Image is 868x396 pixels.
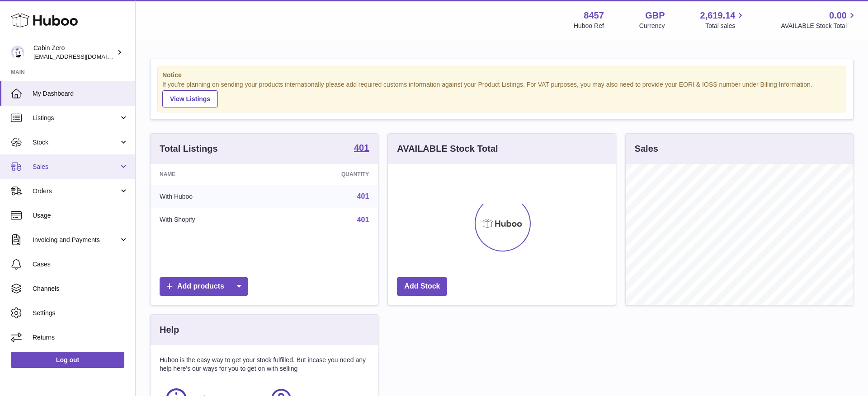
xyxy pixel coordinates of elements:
span: Usage [33,211,128,220]
span: Listings [33,114,119,122]
th: Name [151,164,273,185]
h3: Total Listings [160,143,218,155]
strong: 8457 [584,9,604,22]
span: AVAILABLE Stock Total [781,22,857,30]
h3: Help [160,324,179,336]
a: Log out [11,352,124,368]
div: If you're planning on sending your products internationally please add required customs informati... [162,80,841,107]
p: Huboo is the easy way to get your stock fulfilled. But incase you need any help here's our ways f... [160,356,369,373]
a: 401 [354,143,369,154]
span: [EMAIL_ADDRESS][DOMAIN_NAME] [33,53,133,60]
a: 401 [357,192,369,200]
span: My Dashboard [33,89,128,98]
div: Currency [639,22,665,30]
span: Cases [33,260,128,269]
h3: AVAILABLE Stock Total [397,143,498,155]
td: With Huboo [151,185,273,208]
a: Add products [160,277,248,296]
td: With Shopify [151,208,273,232]
strong: GBP [645,9,665,22]
a: 401 [357,216,369,224]
span: Invoicing and Payments [33,236,119,244]
span: 2,619.14 [700,9,736,22]
a: 0.00 AVAILABLE Stock Total [781,9,857,30]
a: 2,619.14 Total sales [700,9,746,30]
img: huboo@cabinzero.com [11,46,24,59]
span: Stock [33,138,119,147]
span: Sales [33,163,119,171]
strong: Notice [162,71,841,79]
div: Cabin Zero [33,44,115,61]
a: Add Stock [397,277,447,296]
span: Settings [33,309,128,317]
span: Orders [33,187,119,196]
h3: Sales [635,143,658,155]
div: Huboo Ref [574,22,604,30]
th: Quantity [273,164,378,185]
strong: 401 [354,143,369,152]
span: Returns [33,333,128,342]
span: Total sales [705,22,745,30]
a: View Listings [162,90,218,107]
span: 0.00 [829,9,847,22]
span: Channels [33,284,128,293]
